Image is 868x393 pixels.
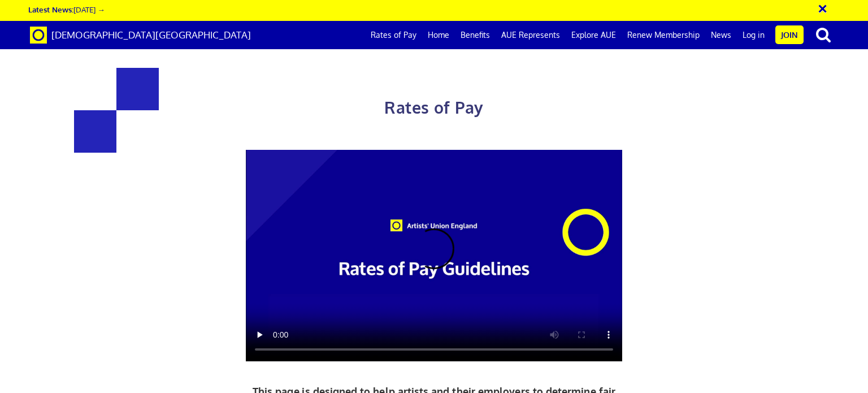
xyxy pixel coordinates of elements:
span: [DEMOGRAPHIC_DATA][GEOGRAPHIC_DATA] [51,29,251,41]
a: News [705,21,737,49]
strong: Latest News: [28,5,73,14]
a: AUE Represents [496,21,566,49]
a: Rates of Pay [365,21,422,49]
a: Renew Membership [622,21,705,49]
a: Join [775,25,804,44]
a: Brand [DEMOGRAPHIC_DATA][GEOGRAPHIC_DATA] [21,21,259,49]
a: Explore AUE [566,21,622,49]
span: Rates of Pay [384,97,483,118]
a: Home [422,21,455,49]
button: search [806,23,841,46]
a: Latest News:[DATE] → [28,5,105,14]
a: Log in [737,21,770,49]
a: Benefits [455,21,496,49]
